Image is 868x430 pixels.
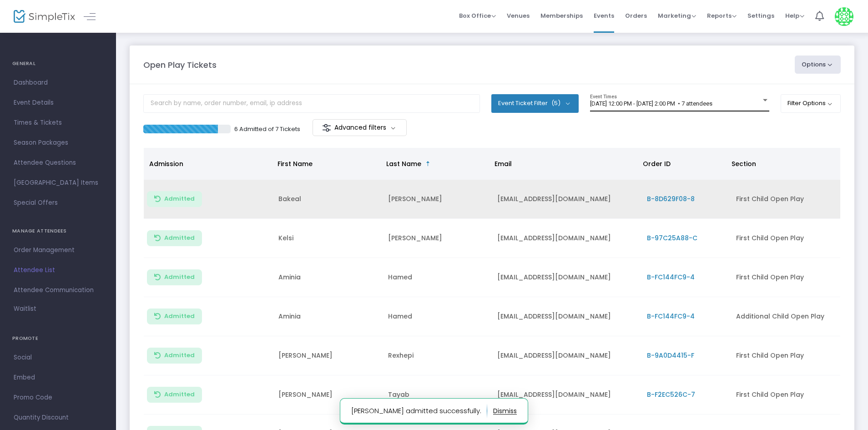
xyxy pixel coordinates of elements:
[383,297,492,336] td: Hamed
[234,125,300,134] p: 6 Admitted of 7 Tickets
[731,297,840,336] td: Additional Child Open Play
[731,336,840,375] td: First Child Open Play
[492,180,641,219] td: [EMAIL_ADDRESS][DOMAIN_NAME]
[147,387,202,403] button: Admitted
[647,312,695,321] span: B-FC144FC9-4
[143,94,480,113] input: Search by name, order number, email, ip address
[643,159,671,168] span: Order ID
[507,4,530,27] span: Venues
[492,258,641,297] td: [EMAIL_ADDRESS][DOMAIN_NAME]
[14,392,102,404] span: Promo Code
[781,94,841,112] button: Filter Options
[383,336,492,375] td: Rexhepi
[14,372,102,384] span: Embed
[147,269,202,285] button: Admitted
[147,230,202,246] button: Admitted
[164,234,195,242] span: Admitted
[647,390,695,399] span: B-F2EC526C-7
[785,11,804,20] span: Help
[273,297,383,336] td: Aminia
[273,336,383,375] td: [PERSON_NAME]
[313,119,407,136] m-button: Advanced filters
[147,348,202,364] button: Admitted
[731,180,840,219] td: First Child Open Play
[647,351,694,360] span: B-9A0D4415-F
[164,391,195,398] span: Admitted
[14,244,102,256] span: Order Management
[14,264,102,276] span: Attendee List
[14,352,102,364] span: Social
[492,336,641,375] td: [EMAIL_ADDRESS][DOMAIN_NAME]
[14,177,102,189] span: [GEOGRAPHIC_DATA] Items
[383,180,492,219] td: [PERSON_NAME]
[149,159,183,168] span: Admission
[147,309,202,324] button: Admitted
[14,137,102,149] span: Season Packages
[491,94,579,112] button: Event Ticket Filter(5)
[386,159,421,168] span: Last Name
[14,117,102,129] span: Times & Tickets
[14,304,36,314] span: Waitlist
[143,59,217,71] m-panel-title: Open Play Tickets
[647,233,697,243] span: B-97C25A88-C
[351,404,487,418] p: [PERSON_NAME] admitted successfully.
[14,412,102,424] span: Quantity Discount
[322,123,331,132] img: filter
[707,11,737,20] span: Reports
[164,273,195,281] span: Admitted
[551,100,560,107] span: (5)
[164,195,195,202] span: Admitted
[273,180,383,219] td: Bakeal
[14,197,102,209] span: Special Offers
[590,100,712,107] span: [DATE] 12:00 PM - [DATE] 2:00 PM • 7 attendees
[278,159,313,168] span: First Name
[14,97,102,109] span: Event Details
[273,258,383,297] td: Aminia
[647,194,695,203] span: B-8D629F08-8
[731,219,840,258] td: First Child Open Play
[12,55,104,73] h4: GENERAL
[273,219,383,258] td: Kelsi
[747,4,774,27] span: Settings
[625,4,647,27] span: Orders
[14,77,102,89] span: Dashboard
[540,4,583,27] span: Memberships
[459,11,496,20] span: Box Office
[732,159,756,168] span: Section
[795,56,841,74] button: Options
[273,375,383,415] td: [PERSON_NAME]
[492,375,641,415] td: [EMAIL_ADDRESS][DOMAIN_NAME]
[383,258,492,297] td: Hamed
[594,4,614,27] span: Events
[12,222,104,240] h4: MANAGE ATTENDEES
[495,159,512,168] span: Email
[658,11,696,20] span: Marketing
[383,375,492,415] td: Tayab
[14,284,102,296] span: Attendee Communication
[731,375,840,415] td: First Child Open Play
[731,258,840,297] td: First Child Open Play
[14,157,102,169] span: Attendee Questions
[164,352,195,359] span: Admitted
[383,219,492,258] td: [PERSON_NAME]
[493,404,517,418] button: dismiss
[492,297,641,336] td: [EMAIL_ADDRESS][DOMAIN_NAME]
[164,313,195,320] span: Admitted
[492,219,641,258] td: [EMAIL_ADDRESS][DOMAIN_NAME]
[647,273,695,282] span: B-FC144FC9-4
[12,329,104,348] h4: PROMOTE
[424,160,432,167] span: Sortable
[147,191,202,207] button: Admitted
